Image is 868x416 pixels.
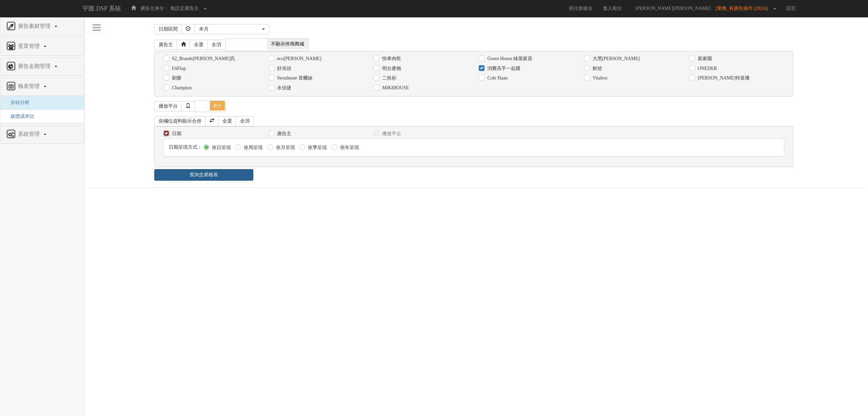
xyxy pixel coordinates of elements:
span: [業務_有廣告操作 (2024)] [715,6,771,11]
div: 本月 [199,26,261,33]
label: eco[PERSON_NAME] [275,55,321,62]
label: 好兆頭 [275,65,291,72]
label: Vitabox [591,75,608,82]
label: Seoulmate 首爾妹 [275,75,313,82]
span: 受眾管理 [16,43,43,49]
span: [PERSON_NAME][PERSON_NAME] [632,6,714,11]
span: 報表管理 [16,83,43,89]
span: 廣告走期管理 [16,63,54,69]
a: 全消 [207,40,225,50]
label: 依季呈現 [306,144,327,151]
label: Champion [170,85,192,91]
span: 日期呈現方式： [169,145,202,150]
span: 系統管理 [16,131,43,137]
label: 刷樂 [170,75,181,82]
label: Cole Haan [486,75,507,82]
a: 全站分析 [5,100,29,105]
label: 快車肉乾 [380,55,401,62]
label: 永佳捷 [275,85,291,91]
label: 日期 [170,130,181,137]
span: 廣告主身分： [140,6,169,11]
label: 播放平台 [380,130,401,137]
a: 全消 [236,116,254,126]
label: 依周呈現 [242,144,263,151]
a: 查詢交易報表 [154,169,253,181]
a: 全選 [218,116,236,126]
span: 廣告素材管理 [16,23,54,29]
label: S2_Brands[PERSON_NAME]氏 [170,55,235,62]
span: 不顯示停用商城 [267,39,308,50]
label: 二拾衫 [380,75,396,82]
label: 依月呈現 [274,144,295,151]
label: 依日呈現 [210,144,231,151]
a: 廣告走期管理 [5,61,79,72]
a: 媒體成本比 [5,114,34,119]
span: 收合 [210,101,225,110]
label: [PERSON_NAME]特直播 [696,75,750,82]
label: ONEDER [696,65,717,72]
label: FitFlop [170,65,186,72]
label: 大黑[PERSON_NAME] [591,55,640,62]
a: 廣告素材管理 [5,21,79,32]
span: 無設定廣告主 [170,6,199,11]
a: 受眾管理 [5,41,79,52]
label: 明台產物 [380,65,401,72]
label: Green House 綠屋家居 [486,55,532,62]
label: 依年呈現 [338,144,359,151]
a: 全選 [190,40,208,50]
a: 系統管理 [5,129,79,140]
a: 報表管理 [5,81,79,92]
label: MIKIHOUSE [380,85,409,91]
label: 鮮拾 [591,65,602,72]
button: 本月 [195,24,269,34]
label: 消費高手一起購 [486,65,520,72]
label: 廣告主 [275,130,291,137]
label: 新家園 [696,55,712,62]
